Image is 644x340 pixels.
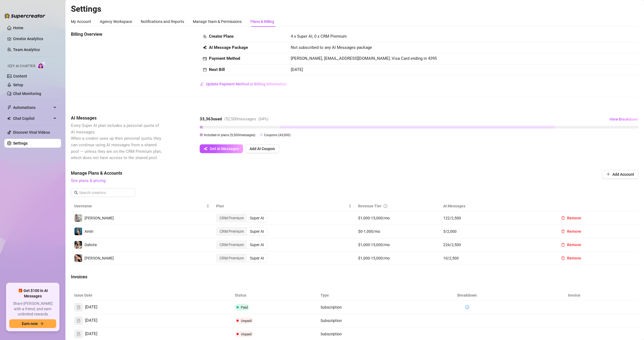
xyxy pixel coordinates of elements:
[217,254,247,262] div: CRM Premium
[424,290,510,301] th: Breakdown
[443,228,550,234] span: 5 / 2,000
[71,178,106,183] a: See plans & pricing
[9,288,56,299] span: 🎁 Get $100 in AI Messages
[567,229,581,234] span: Remove
[216,254,268,263] div: segmented control
[13,26,23,30] a: Home
[358,204,381,208] span: Revenue Tier
[85,256,114,260] span: [PERSON_NAME]
[85,216,114,220] span: [PERSON_NAME]
[203,68,207,71] span: calendar
[510,290,639,301] th: Invoice
[13,83,23,87] a: Setup
[216,203,347,209] span: Plan
[320,332,342,336] span: Subscription
[77,319,80,323] span: file-text
[13,130,50,135] a: Discover Viral Videos
[85,317,97,324] span: [DATE]
[210,147,239,151] span: Get AI Messages
[206,82,287,86] span: Update Payment Method or Billing Information
[465,305,469,309] span: info-circle
[606,172,610,176] span: plus
[443,255,550,261] span: 10 / 2,500
[200,80,287,88] button: Update Payment Method or Billing Information
[4,13,45,19] img: logo-BBDzfeDw.svg
[7,117,11,120] img: Chat Copilot
[7,105,11,110] span: thunderbolt
[567,243,581,247] span: Remove
[74,203,205,209] span: Username
[609,115,639,124] button: View Breakdown
[561,243,565,247] span: delete
[561,229,565,233] span: delete
[610,117,638,121] span: View Breakdown
[74,228,82,235] img: Amiri
[71,115,163,121] span: AI Messages
[320,305,342,309] span: Subscription
[8,64,35,69] span: Izzy AI Chatter
[216,214,268,222] div: segmented control
[291,34,347,39] span: 4 x Super AI, 0 x CRM Premium
[247,241,267,249] div: Super AI
[203,57,207,61] span: credit-card
[85,304,97,311] span: [DATE]
[258,117,268,121] span: ( 64 %)
[557,254,586,263] button: Remove
[250,147,275,151] span: Add AI Coupon
[79,190,128,196] input: Search creators
[612,172,634,177] span: Add Account
[217,241,247,249] div: CRM Premium
[384,204,387,208] span: info-circle
[291,56,437,61] span: [PERSON_NAME], [EMAIL_ADDRESS][DOMAIN_NAME], Visa Card ending in 4395
[9,319,56,328] button: Earn nowarrow-right
[561,216,565,220] span: delete
[77,305,80,309] span: file-text
[567,256,581,260] span: Remove
[71,170,565,177] span: Manage Plans & Accounts
[100,19,132,25] div: Agency Workspace
[247,228,267,235] div: Super AI
[216,227,268,236] div: segmented control
[13,74,27,78] a: Content
[13,34,57,43] a: Creator Analytics
[224,117,256,121] span: / 52,500 messages
[317,290,424,301] th: Type
[567,216,581,220] span: Remove
[74,191,78,195] span: search
[250,19,274,25] div: Plans & Billing
[203,35,207,38] span: team
[355,211,440,225] td: $1,000-15,000/mo
[561,256,565,260] span: delete
[209,34,234,39] strong: Creator Plans
[200,144,243,153] button: Get AI Messages
[77,332,80,336] span: file-text
[193,19,242,25] div: Manage Team & Permissions
[355,252,440,265] td: $1,000-15,000/mo
[291,44,372,51] span: Not subscribed to any AI Messages package
[245,144,279,153] button: Add AI Coupon
[217,228,247,235] div: CRM Premium
[557,214,586,222] button: Remove
[557,240,586,249] button: Remove
[71,4,639,14] h2: Settings
[71,19,91,25] div: My Account
[443,215,550,221] span: 122 / 2,500
[216,240,268,249] div: segmented control
[355,238,440,252] td: $1,000-15,000/mo
[71,123,161,160] span: Every Super AI plan includes a personal quota of AI messages. When a creator uses up their person...
[22,321,38,326] span: Earn now
[217,214,247,222] div: CRM Premium
[209,45,248,50] strong: AI Message Package
[74,241,82,249] img: Dakota
[40,322,44,326] span: arrow-right
[247,254,267,262] div: Super AI
[85,331,97,337] span: [DATE]
[85,243,97,247] span: Dakota
[71,31,163,38] span: Billing Overview
[291,67,303,72] span: [DATE]
[247,214,267,222] div: Super AI
[13,91,41,96] a: Chat Monitoring
[209,67,225,72] strong: Next Bill
[200,82,204,86] span: edit
[13,103,52,112] span: Automations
